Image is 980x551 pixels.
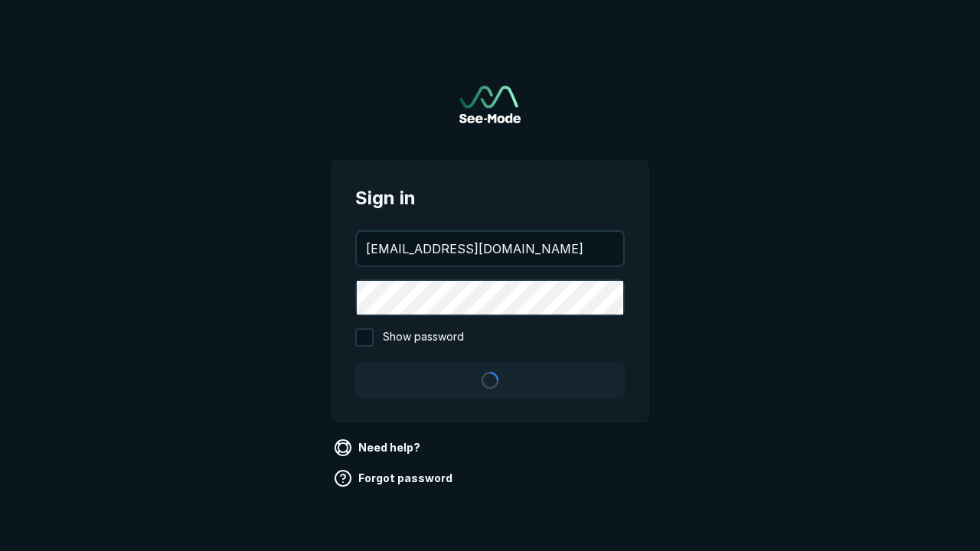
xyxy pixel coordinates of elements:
span: Sign in [355,184,625,212]
a: Forgot password [331,466,459,491]
input: your@email.com [357,232,623,266]
a: Go to sign in [459,86,521,123]
img: See-Mode Logo [459,86,521,123]
span: Show password [383,328,464,347]
a: Need help? [331,435,426,460]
